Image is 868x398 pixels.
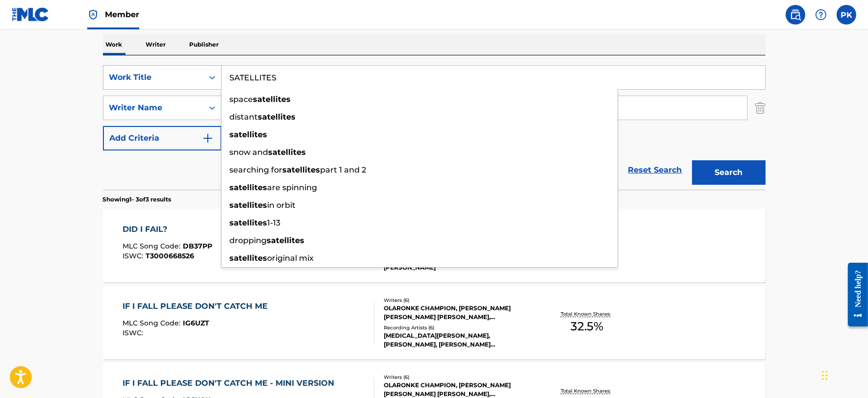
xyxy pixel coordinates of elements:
iframe: Resource Center [841,255,868,334]
span: distant [230,112,258,122]
iframe: Chat Widget [819,351,868,398]
strong: satellites [230,200,268,210]
span: Member [105,9,139,20]
div: [MEDICAL_DATA][PERSON_NAME], [PERSON_NAME], [PERSON_NAME] [PERSON_NAME] & [PERSON_NAME][MEDICAL_D... [384,331,532,349]
strong: satellites [269,148,306,157]
span: 1-13 [268,218,281,227]
strong: satellites [253,95,291,104]
span: 32.5 % [570,318,603,335]
span: T3000668526 [146,251,194,260]
div: Writers ( 6 ) [384,373,532,381]
span: space [230,95,253,104]
span: snow and [230,148,269,157]
span: in orbit [268,200,296,210]
img: search [790,9,801,21]
span: original mix [268,253,314,263]
div: DID I FAIL? [123,224,212,235]
p: Publisher [187,34,222,55]
strong: satellites [230,130,268,139]
form: Search Form [103,65,766,190]
strong: satellites [258,112,296,122]
div: OLARONKE CHAMPION, [PERSON_NAME] [PERSON_NAME] [PERSON_NAME], [PERSON_NAME], [PERSON_NAME], [PERS... [384,304,532,322]
img: Top Rightsholder [87,9,99,21]
img: MLC Logo [12,7,50,22]
span: ISWC : [123,251,146,260]
span: IG6UZT [183,319,209,327]
p: Total Known Shares: [561,387,613,395]
button: Search [692,160,766,185]
p: Total Known Shares: [561,310,613,318]
img: help [815,9,827,21]
div: Work Title [109,72,198,83]
span: MLC Song Code : [123,242,183,250]
span: part 1 and 2 [321,165,367,174]
strong: satellites [283,165,321,174]
span: ISWC : [123,328,146,337]
a: Reset Search [623,159,687,181]
div: Drag [822,361,828,390]
div: Writers ( 6 ) [384,297,532,304]
a: Public Search [786,5,805,25]
button: Add Criteria [103,126,222,150]
div: Help [811,5,831,25]
div: User Menu [837,5,856,25]
p: Writer [143,34,169,55]
span: MLC Song Code : [123,319,183,327]
a: DID I FAIL?MLC Song Code:DB37PPISWC:T3000668526Writers (4)[PERSON_NAME] [PERSON_NAME] [PERSON_NAM... [103,209,766,282]
span: dropping [230,236,267,245]
a: IF I FALL PLEASE DON'T CATCH MEMLC Song Code:IG6UZTISWC:Writers (6)OLARONKE CHAMPION, [PERSON_NAM... [103,286,766,359]
span: searching for [230,165,283,174]
p: Work [103,34,125,55]
span: DB37PP [183,242,212,250]
strong: satellites [230,183,268,192]
strong: satellites [267,236,305,245]
strong: satellites [230,218,268,227]
img: Delete Criterion [755,96,766,120]
div: Recording Artists ( 6 ) [384,324,532,331]
strong: satellites [230,253,268,263]
span: are spinning [268,183,318,192]
div: IF I FALL PLEASE DON'T CATCH ME - MINI VERSION [123,377,339,389]
p: Showing 1 - 3 of 3 results [103,195,172,204]
div: Writer Name [109,102,198,114]
img: 9d2ae6d4665cec9f34b9.svg [202,132,214,144]
div: IF I FALL PLEASE DON'T CATCH ME [123,300,273,312]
